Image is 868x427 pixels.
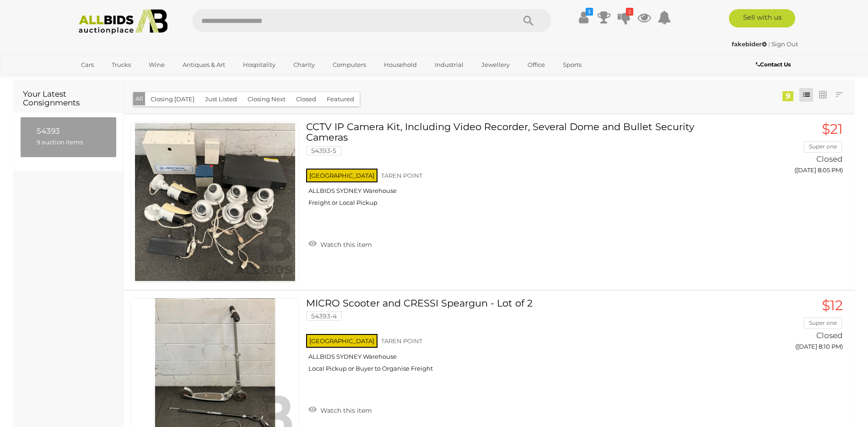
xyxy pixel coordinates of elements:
[37,126,60,136] span: 54393
[75,72,152,88] a: [GEOGRAPHIC_DATA]
[475,57,516,72] a: Jewellery
[133,92,146,105] button: All
[177,57,231,72] a: Antiques & Art
[313,298,726,379] a: MICRO Scooter and CRESSI Speargun - Lot of 2 54393-4 [GEOGRAPHIC_DATA] TAREN POINT ALLBIDS SYDNEY...
[739,121,845,179] a: $21 Super one Closed ([DATE] 8:05 PM)
[306,403,374,416] a: Watch this item
[822,120,843,137] span: $21
[577,9,591,26] a: $
[145,92,200,106] button: Closing [DATE]
[732,40,768,48] a: fakebider
[74,9,173,34] img: Allbids.com.au
[135,122,295,282] img: 54393-5a.jpeg
[318,241,372,249] span: Watch this item
[586,8,593,16] i: $
[37,138,83,146] span: 9 auction items
[771,40,798,48] a: Sign Out
[782,91,793,101] div: 9
[106,57,137,72] a: Trucks
[557,57,588,72] a: Sports
[729,9,795,27] a: Sell with us
[756,61,791,68] b: Contact Us
[756,60,793,70] a: Contact Us
[318,406,372,415] span: Watch this item
[75,57,100,72] a: Cars
[242,92,291,106] button: Closing Next
[23,90,114,107] h1: Your Latest Consignments
[287,57,321,72] a: Charity
[429,57,469,72] a: Industrial
[327,57,372,72] a: Computers
[306,237,374,251] a: Watch this item
[199,92,243,106] button: Just Listed
[321,92,360,106] button: Featured
[732,40,767,48] strong: fakebider
[313,121,726,213] a: CCTV IP Camera Kit, Including Video Recorder, Several Dome and Bullet Security Cameras 54393-5 [G...
[522,57,551,72] a: Office
[291,92,322,106] button: Closed
[143,57,171,72] a: Wine
[739,298,845,355] a: $12 Super one Closed ([DATE] 8:10 PM)
[378,57,423,72] a: Household
[626,8,633,16] i: 2
[237,57,281,72] a: Hospitality
[768,40,770,48] span: |
[822,297,843,314] span: $12
[617,9,631,26] a: 2
[506,9,551,32] button: Search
